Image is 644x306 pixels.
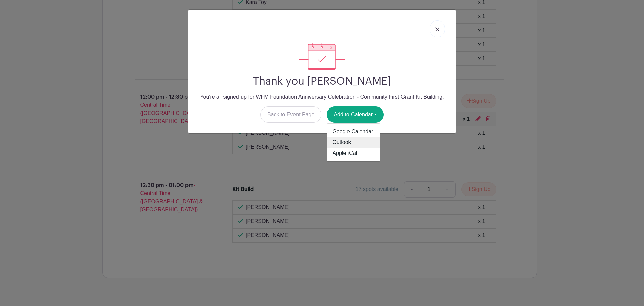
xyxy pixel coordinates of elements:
a: Apple iCal [327,148,380,159]
img: close_button-5f87c8562297e5c2d7936805f587ecaba9071eb48480494691a3f1689db116b3.svg [435,27,439,31]
a: Google Calendar [327,126,380,137]
img: signup_complete-c468d5dda3e2740ee63a24cb0ba0d3ce5d8a4ecd24259e683200fb1569d990c8.svg [299,43,345,70]
h2: Thank you [PERSON_NAME] [194,75,450,88]
p: You're all signed up for WFM Foundation Anniversary Celebration - Community First Grant Kit Build... [194,93,450,101]
a: Outlook [327,137,380,148]
button: Add to Calendar [327,106,384,123]
a: Back to Event Page [260,106,322,123]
